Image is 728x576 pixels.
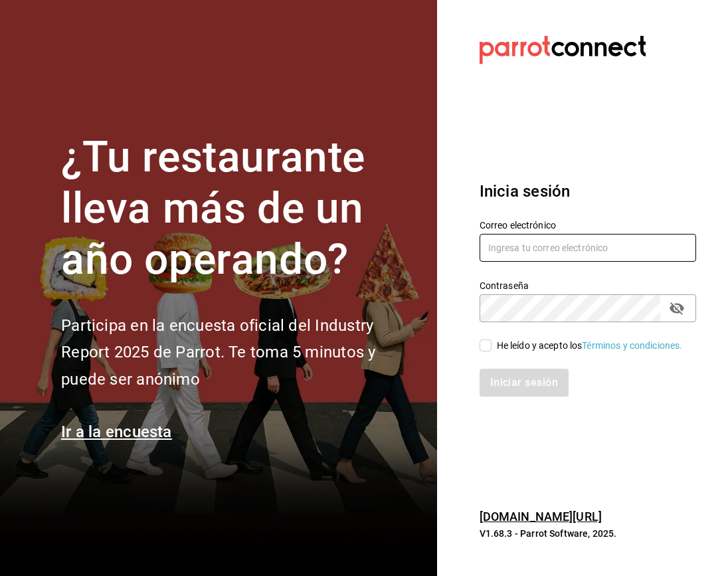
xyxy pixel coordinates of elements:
[61,312,420,393] h2: Participa en la encuesta oficial del Industry Report 2025 de Parrot. Te toma 5 minutos y puede se...
[61,132,420,285] h1: ¿Tu restaurante lleva más de un año operando?
[480,179,696,203] h3: Inicia sesión
[497,339,683,353] div: He leído y acepto los
[480,510,602,524] a: [DOMAIN_NAME][URL]
[61,423,172,441] a: Ir a la encuesta
[480,527,696,540] p: V1.68.3 - Parrot Software, 2025.
[480,234,696,262] input: Ingresa tu correo electrónico
[480,221,696,230] label: Correo electrónico
[666,297,688,320] button: passwordField
[480,281,696,290] label: Contraseña
[582,340,682,351] a: Términos y condiciones.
